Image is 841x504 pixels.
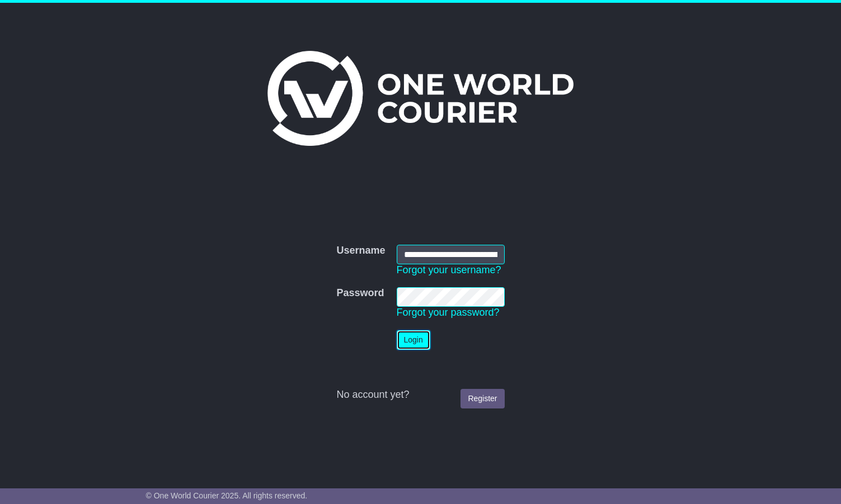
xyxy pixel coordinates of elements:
[336,287,384,299] label: Password
[336,245,385,257] label: Username
[146,491,308,500] span: © One World Courier 2025. All rights reserved.
[397,330,430,350] button: Login
[461,389,504,408] a: Register
[397,307,500,318] a: Forgot your password?
[397,264,501,275] a: Forgot your username?
[336,389,504,401] div: No account yet?
[267,51,573,146] img: One World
